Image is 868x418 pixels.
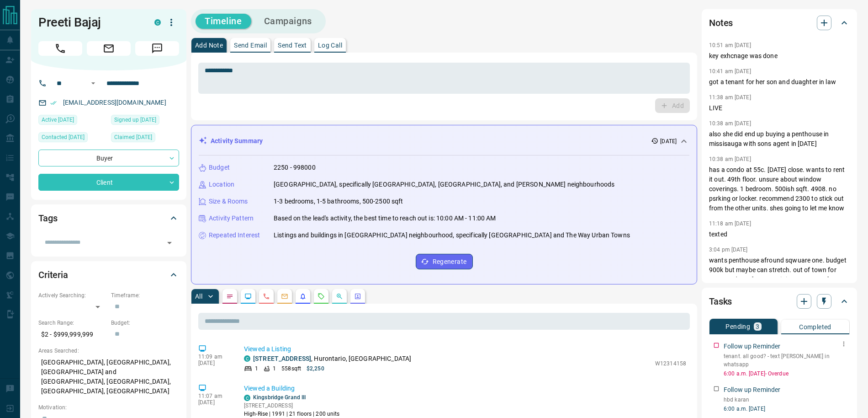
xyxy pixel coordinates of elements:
[709,16,733,30] h2: Notes
[724,370,850,378] p: 6:00 a.m. [DATE] - Overdue
[209,180,234,189] p: Location
[198,360,230,366] p: [DATE]
[799,324,831,330] p: Completed
[209,214,254,223] p: Activity Pattern
[253,355,311,362] a: [STREET_ADDRESS]
[38,264,179,286] div: Criteria
[709,42,751,48] p: 10:51 am [DATE]
[38,268,68,282] h2: Criteria
[709,247,748,253] p: 3:04 pm [DATE]
[724,352,850,369] p: tenant. all good? - text [PERSON_NAME] in whatsapp
[263,293,270,300] svg: Calls
[709,256,850,323] p: wants penthouse afround sqwuare one. budget 900k but maybe can stretch. out of town for next 3-4 ...
[38,347,179,355] p: Areas Searched:
[709,68,751,75] p: 10:41 am [DATE]
[226,293,233,300] svg: Notes
[198,393,230,399] p: 11:07 am
[709,294,732,309] h2: Tasks
[42,133,85,142] span: Contacted [DATE]
[253,394,306,401] a: Kingsbridge Grand III
[709,230,850,239] p: texted
[255,364,258,373] p: 1
[725,323,750,330] p: Pending
[196,14,251,29] button: Timeline
[273,364,276,373] p: 1
[336,293,343,300] svg: Opportunities
[198,399,230,406] p: [DATE]
[50,100,57,106] svg: Email Verified
[724,342,780,351] p: Follow up Reminder
[274,214,496,223] p: Based on the lead's activity, the best time to reach out is: 10:00 AM - 11:00 AM
[111,115,179,128] div: Sat Aug 01 2020
[38,319,106,327] p: Search Range:
[198,354,230,360] p: 11:09 am
[244,410,340,418] p: High-Rise | 1991 | 21 floors | 200 units
[211,136,263,146] p: Activity Summary
[38,15,141,30] h1: Preeti Bajaj
[154,19,161,26] div: condos.ca
[38,291,106,300] p: Actively Searching:
[163,236,176,249] button: Open
[709,165,850,213] p: has a condo at 55c. [DATE] close. wants to rent it out. 49th floor. unsure about window coverings...
[38,403,179,412] p: Motivation:
[234,42,267,48] p: Send Email
[38,150,179,166] div: Buyer
[111,319,179,327] p: Budget:
[209,197,248,206] p: Size & Rooms
[195,42,223,48] p: Add Note
[38,211,57,225] h2: Tags
[709,12,850,34] div: Notes
[416,254,473,269] button: Regenerate
[114,115,156,124] span: Signed up [DATE]
[709,129,850,149] p: also she did end up buying a penthouse in missisauga with sons agent in [DATE]
[281,364,301,373] p: 558 sqft
[281,293,288,300] svg: Emails
[278,42,307,48] p: Send Text
[709,290,850,312] div: Tasks
[42,115,74,124] span: Active [DATE]
[318,293,325,300] svg: Requests
[709,94,751,101] p: 11:38 am [DATE]
[660,137,677,145] p: [DATE]
[724,405,850,413] p: 6:00 a.m. [DATE]
[38,132,106,145] div: Tue Nov 05 2024
[709,77,850,87] p: got a tenant for her son and duaghter in law
[209,230,260,240] p: Repeated Interest
[274,163,316,172] p: 2250 - 998000
[318,42,342,48] p: Log Call
[274,230,630,240] p: Listings and buildings in [GEOGRAPHIC_DATA] neighbourhood, specifically [GEOGRAPHIC_DATA] and The...
[38,41,82,56] span: Call
[756,323,759,330] p: 3
[244,384,686,393] p: Viewed a Building
[38,115,106,128] div: Wed Aug 06 2025
[199,133,689,150] div: Activity Summary[DATE]
[244,293,252,300] svg: Lead Browsing Activity
[655,359,686,368] p: W12314158
[87,41,131,56] span: Email
[274,197,403,206] p: 1-3 bedrooms, 1-5 bathrooms, 500-2500 sqft
[709,156,751,162] p: 10:38 am [DATE]
[244,402,340,410] p: [STREET_ADDRESS]
[709,220,751,227] p: 11:18 am [DATE]
[135,41,179,56] span: Message
[724,385,780,395] p: Follow up Reminder
[724,396,850,404] p: hbd karan
[111,291,179,300] p: Timeframe:
[38,327,106,342] p: $2 - $999,999,999
[299,293,307,300] svg: Listing Alerts
[88,78,99,89] button: Open
[114,133,152,142] span: Claimed [DATE]
[63,99,166,106] a: [EMAIL_ADDRESS][DOMAIN_NAME]
[709,103,850,113] p: LIVE
[274,180,614,189] p: [GEOGRAPHIC_DATA], specifically [GEOGRAPHIC_DATA], [GEOGRAPHIC_DATA], and [PERSON_NAME] neighbour...
[244,395,250,401] div: condos.ca
[307,364,324,373] p: $2,250
[253,354,411,364] p: , Hurontario, [GEOGRAPHIC_DATA]
[244,355,250,362] div: condos.ca
[209,163,230,172] p: Budget
[38,174,179,191] div: Client
[111,132,179,145] div: Tue Dec 14 2021
[38,355,179,399] p: [GEOGRAPHIC_DATA], [GEOGRAPHIC_DATA], [GEOGRAPHIC_DATA] and [GEOGRAPHIC_DATA], [GEOGRAPHIC_DATA],...
[354,293,361,300] svg: Agent Actions
[709,120,751,127] p: 10:38 am [DATE]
